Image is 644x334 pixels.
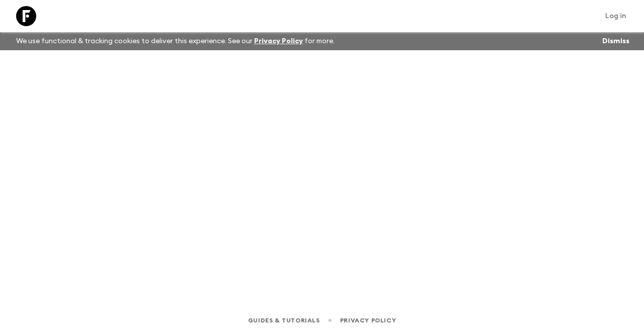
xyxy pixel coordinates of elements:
[12,32,339,50] p: We use functional & tracking cookies to deliver this experience. See our for more.
[600,9,632,23] a: Log in
[248,315,320,326] a: Guides & Tutorials
[600,34,632,48] button: Dismiss
[340,315,396,326] a: Privacy Policy
[254,38,303,45] a: Privacy Policy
